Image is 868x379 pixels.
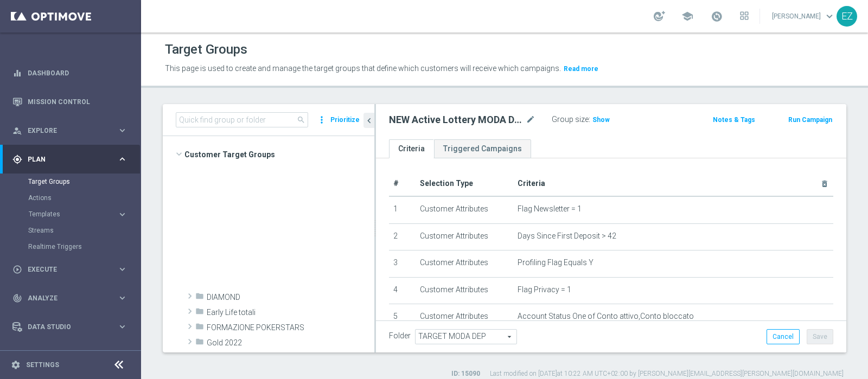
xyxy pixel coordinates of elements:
a: Settings [26,362,59,368]
span: school [681,10,693,22]
button: gps_fixed Plan keyboard_arrow_right [12,155,128,164]
i: keyboard_arrow_right [117,322,127,332]
a: Optibot [28,341,113,370]
i: keyboard_arrow_right [117,209,127,220]
i: folder [195,337,204,350]
div: Actions [28,190,140,206]
span: Explore [28,127,117,134]
i: folder [195,322,204,335]
th: Selection Type [416,171,513,196]
td: 5 [389,304,416,331]
span: Account Status One of Conto attivo,Conto bloccato [518,312,694,321]
button: Save [807,329,833,344]
div: Mission Control [12,87,127,116]
a: Triggered Campaigns [434,139,531,158]
button: Cancel [767,329,800,344]
span: Criteria [518,179,545,188]
div: Dashboard [12,59,127,87]
i: delete_forever [820,179,829,188]
td: Customer Attributes [416,223,513,250]
a: Criteria [389,139,434,158]
a: Streams [28,226,113,235]
div: Realtime Triggers [28,239,140,255]
div: Plan [12,155,117,164]
span: Gold 2022 [207,338,374,348]
td: 4 [389,277,416,304]
button: Prioritize [329,113,361,127]
span: Execute [28,266,117,273]
button: equalizer Dashboard [12,69,128,78]
div: Templates [28,206,140,222]
td: 2 [389,223,416,250]
h2: NEW Active Lottery MODA DEP 25 - <50 [389,113,524,126]
td: Customer Attributes [416,277,513,304]
i: mode_edit [526,113,535,126]
button: Templates keyboard_arrow_right [28,210,128,219]
span: keyboard_arrow_down [824,10,835,22]
a: Target Groups [28,177,113,186]
h1: Target Groups [165,42,247,57]
span: Show [592,116,610,124]
span: Days Since First Deposit > 42 [518,232,616,241]
i: keyboard_arrow_right [117,125,127,136]
i: folder [195,292,204,304]
span: DIAMOND [207,293,374,302]
div: Data Studio [12,322,117,332]
button: play_circle_outline Execute keyboard_arrow_right [12,265,128,274]
span: Profiling Flag Equals Y [518,258,593,267]
div: EZ [837,6,857,27]
i: keyboard_arrow_right [117,293,127,303]
label: Group size [552,115,589,124]
i: play_circle_outline [12,265,22,274]
button: Notes & Tags [712,114,756,126]
button: Mission Control [12,98,128,106]
td: 3 [389,250,416,278]
label: Last modified on [DATE] at 10:22 AM UTC+02:00 by [PERSON_NAME][EMAIL_ADDRESS][PERSON_NAME][DOMAIN... [490,369,844,378]
i: folder [195,307,204,319]
span: Flag Newsletter = 1 [518,204,582,214]
label: Folder [389,331,411,341]
a: Actions [28,194,113,202]
button: Read more [563,63,599,75]
span: Templates [29,211,106,217]
div: Templates [29,211,117,217]
a: Dashboard [28,59,127,87]
div: Execute [12,265,117,274]
i: gps_fixed [12,155,22,164]
i: keyboard_arrow_right [117,154,127,164]
td: Customer Attributes [416,304,513,331]
button: track_changes Analyze keyboard_arrow_right [12,294,128,303]
span: Flag Privacy = 1 [518,285,571,294]
i: equalizer [12,68,22,78]
i: more_vert [316,112,327,127]
button: person_search Explore keyboard_arrow_right [12,126,128,135]
div: Explore [12,126,117,136]
span: FORMAZIONE POKERSTARS [207,323,374,332]
span: Customer Target Groups [184,147,374,162]
i: chevron_left [364,115,374,126]
label: : [589,115,590,124]
span: This page is used to create and manage the target groups that define which customers will receive... [165,64,561,73]
td: Customer Attributes [416,196,513,223]
span: Early Life totali [207,308,374,317]
button: Data Studio keyboard_arrow_right [12,323,128,331]
a: [PERSON_NAME]keyboard_arrow_down [771,8,837,24]
input: Quick find group or folder [176,112,308,127]
i: keyboard_arrow_right [117,264,127,274]
a: Realtime Triggers [28,242,113,251]
span: search [297,115,305,124]
div: Streams [28,222,140,239]
div: Target Groups [28,174,140,190]
i: settings [11,360,21,370]
td: Customer Attributes [416,250,513,278]
th: # [389,171,416,196]
label: ID: 15090 [451,369,480,378]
